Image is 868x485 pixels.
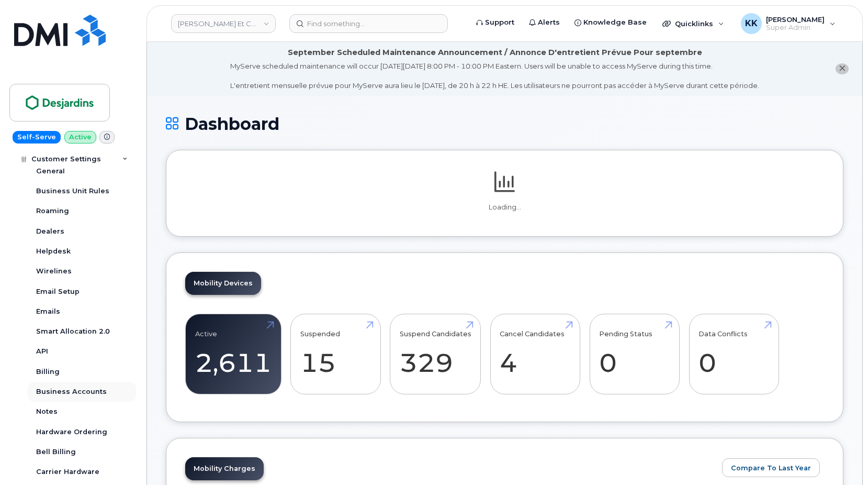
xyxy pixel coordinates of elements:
[300,319,371,389] a: Suspended 15
[230,61,759,91] div: MyServe scheduled maintenance will occur [DATE][DATE] 8:00 PM - 10:00 PM Eastern. Users will be u...
[599,319,670,389] a: Pending Status 0
[731,463,811,473] span: Compare To Last Year
[836,63,849,74] button: close notification
[288,47,702,58] div: September Scheduled Maintenance Announcement / Annonce D'entretient Prévue Pour septembre
[698,319,769,389] a: Data Conflicts 0
[185,272,261,295] a: Mobility Devices
[185,203,824,212] p: Loading...
[722,458,820,477] button: Compare To Last Year
[166,115,843,133] h1: Dashboard
[185,457,264,480] a: Mobility Charges
[500,319,570,389] a: Cancel Candidates 4
[400,319,471,389] a: Suspend Candidates 329
[195,319,272,389] a: Active 2,611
